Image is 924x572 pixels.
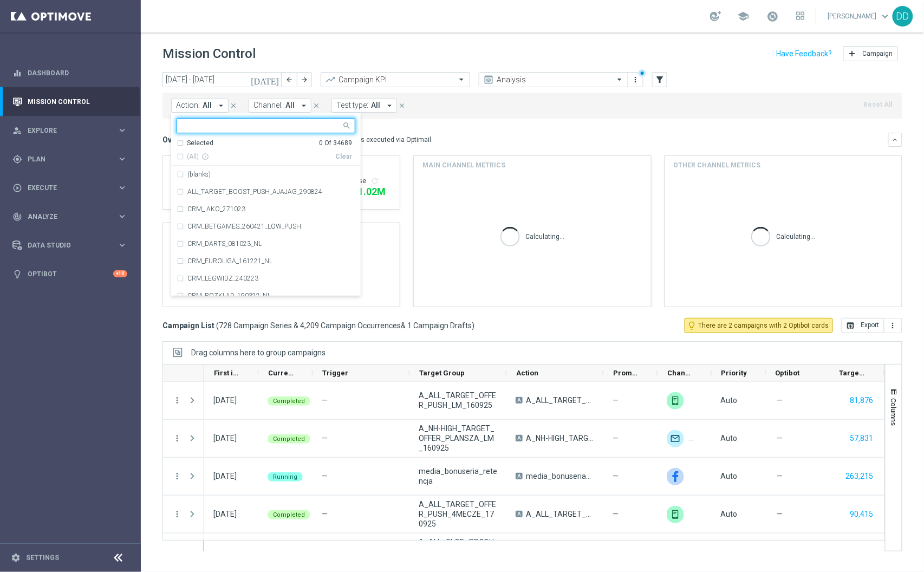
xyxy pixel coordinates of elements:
i: arrow_drop_down [299,101,309,110]
button: Data Studio keyboard_arrow_right [12,241,128,250]
button: keyboard_arrow_down [888,133,902,147]
button: 81,876 [849,394,875,407]
span: All [371,101,380,110]
ng-dropdown-panel: Options list [171,139,361,296]
div: (blanks) [177,166,355,183]
span: — [322,434,328,443]
i: keyboard_arrow_right [117,211,127,222]
div: DD [893,6,913,27]
i: track_changes [12,212,22,222]
i: [DATE] [251,75,280,84]
span: ( [216,321,219,330]
button: 90,415 [849,508,875,521]
div: CRM_LEGWIDZ_240223 [177,270,355,287]
button: more_vert [630,73,641,86]
span: Running [273,473,297,480]
i: keyboard_arrow_right [117,240,127,250]
span: Test type: [336,101,368,110]
span: A_ALL_TARGET_OFFER_PUSH_4MECZE_170925 [526,509,594,519]
div: PLN1,020,508 [340,185,391,198]
button: 263,215 [845,470,875,483]
h1: Mission Control [162,46,256,62]
button: more_vert [172,509,182,519]
img: Facebook Custom Audience [667,468,684,485]
button: arrow_back [282,72,297,87]
i: more_vert [889,321,897,330]
i: equalizer [12,68,22,78]
div: Analyze [12,212,117,222]
img: XtremePush [667,392,684,409]
colored-tag: Completed [268,433,310,444]
h3: Campaign List [162,321,474,330]
div: Increase [340,177,391,185]
span: 1 Campaign Drafts [407,321,472,330]
i: play_circle_outline [12,183,22,193]
i: open_in_browser [847,321,855,330]
button: arrow_forward [297,72,312,87]
button: close [397,100,407,112]
i: keyboard_arrow_right [117,125,127,135]
div: ALL_TARGET_BOOST_PUSH_AJAJAG_290824 [177,183,355,200]
span: media_bonuseria_retencja [419,466,497,486]
div: gps_fixed Plan keyboard_arrow_right [12,155,128,164]
colored-tag: Completed [268,395,310,406]
div: Selected [187,139,213,148]
i: preview [483,74,494,85]
span: A_ALL_TARGET_OFFER_PUSH_LM_160925 [526,395,594,405]
multiple-options-button: Export to CSV [842,321,902,329]
div: Plan [12,154,117,164]
button: 57,831 [849,432,875,445]
label: (blanks) [187,171,211,178]
span: keyboard_arrow_down [880,10,892,22]
div: CRM_DARTS_081023_NL [177,235,355,252]
div: Optimail [667,430,684,447]
label: ALL_TARGET_BOOST_PUSH_AJAJAG_290824 [187,188,322,195]
button: close [229,100,238,112]
div: 0 Of 34689 [319,139,352,148]
span: Completed [273,435,305,443]
i: keyboard_arrow_right [117,154,127,164]
span: Auto [721,510,738,518]
div: Mission Control [12,87,127,116]
span: Target Group [419,369,465,377]
button: person_search Explore keyboard_arrow_right [12,126,128,135]
a: Optibot [28,259,113,288]
span: Optibot [776,369,800,377]
ng-select: Analysis [479,72,628,87]
span: — [322,396,328,405]
button: more_vert [172,433,182,443]
span: Only under 10K items [187,152,199,161]
span: Promotions [613,369,639,377]
button: play_circle_outline Execute keyboard_arrow_right [12,184,128,192]
span: — [777,509,783,519]
span: A [516,473,523,479]
i: arrow_forward [301,76,308,83]
div: Row Groups [191,348,326,357]
i: keyboard_arrow_down [892,136,899,144]
div: Private message [688,430,706,447]
input: Select date range [162,72,282,87]
p: Calculating... [776,231,815,241]
i: lightbulb_outline [687,321,697,330]
span: — [777,433,783,443]
span: There are 2 campaigns with 2 Optibot cards [699,321,829,330]
i: more_vert [172,395,182,405]
i: more_vert [172,471,182,481]
div: 16 Sep 2025, Tuesday [213,433,237,443]
button: open_in_browser Export [842,318,884,333]
span: Channel: [253,101,283,110]
span: A [516,397,523,404]
span: A [516,435,523,441]
span: Channel [667,369,693,377]
div: Dashboard [12,58,127,87]
div: lightbulb Optibot +10 [12,270,128,278]
span: — [613,395,619,405]
a: [PERSON_NAME]keyboard_arrow_down [827,8,893,24]
button: more_vert [884,318,902,333]
colored-tag: Running [268,471,303,482]
span: 728 Campaign Series & 4,209 Campaign Occurrences [219,321,401,330]
i: arrow_back [285,76,293,83]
